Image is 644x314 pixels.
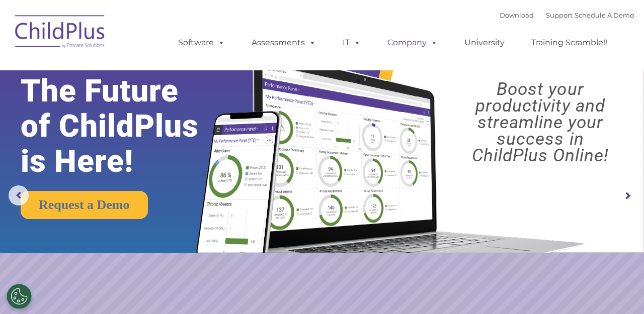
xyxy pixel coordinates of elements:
[521,33,617,53] a: Training Scramble!!
[10,8,111,58] img: ChildPlus by Procare Solutions
[445,81,636,164] rs-layer: Boost your productivity and streamline your success in ChildPlus Online!
[168,33,235,53] a: Software
[7,284,32,309] button: Cookies Settings
[546,11,573,19] a: Support
[21,191,148,219] a: Request a Demo
[454,33,515,53] a: University
[575,11,634,19] a: Schedule A Demo
[242,33,326,53] a: Assessments
[333,33,371,53] a: IT
[21,73,226,179] rs-layer: The Future of ChildPlus is Here!
[500,11,534,19] a: Download
[140,66,171,74] span: Last name
[474,205,644,314] iframe: Chat Widget
[377,33,448,53] a: Company
[140,108,183,115] span: Phone number
[500,11,634,19] font: |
